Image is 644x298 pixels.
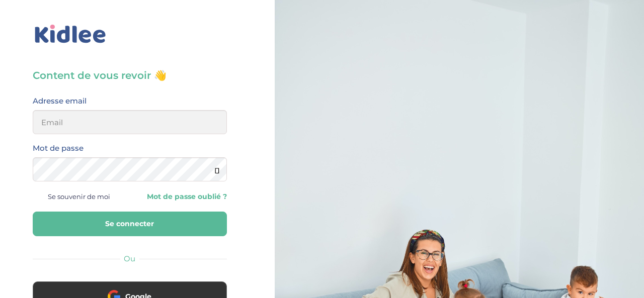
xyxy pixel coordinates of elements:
span: Se souvenir de moi [48,190,110,203]
img: logo_kidlee_bleu [33,23,108,46]
label: Mot de passe [33,142,84,155]
button: Se connecter [33,212,227,236]
span: Ou [124,254,135,263]
input: Email [33,110,227,134]
a: Mot de passe oublié ? [137,192,227,202]
h3: Content de vous revoir 👋 [33,68,227,82]
label: Adresse email [33,94,87,108]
